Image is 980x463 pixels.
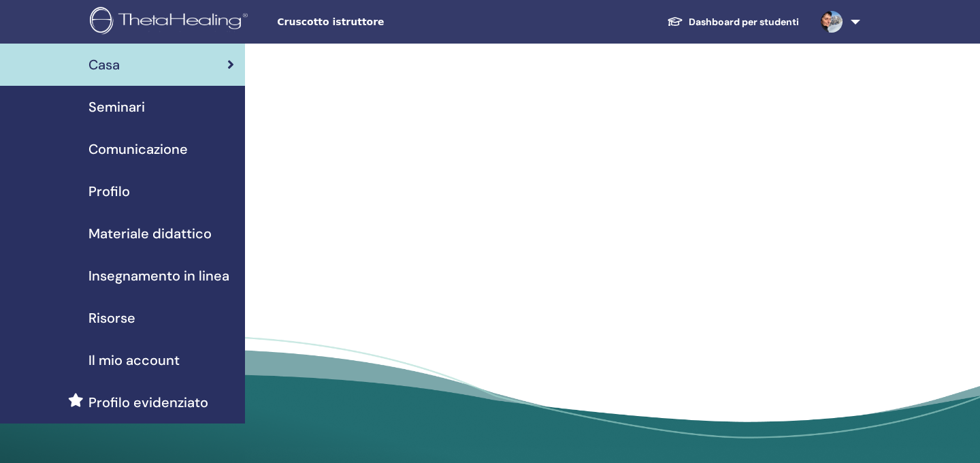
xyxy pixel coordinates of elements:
span: Casa [88,54,120,75]
span: Seminari [88,97,145,117]
img: logo.png [90,7,252,37]
span: Il mio account [88,350,180,370]
span: Comunicazione [88,139,188,159]
img: graduation-cap-white.svg [667,16,683,27]
span: Profilo [88,181,130,202]
span: Insegnamento in linea [88,266,229,286]
span: Materiale didattico [88,223,212,244]
img: default.jpg [821,11,843,33]
span: Cruscotto istruttore [277,15,481,29]
a: Dashboard per studenti [656,10,810,35]
span: Risorse [88,308,135,328]
span: Profilo evidenziato [88,392,208,413]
